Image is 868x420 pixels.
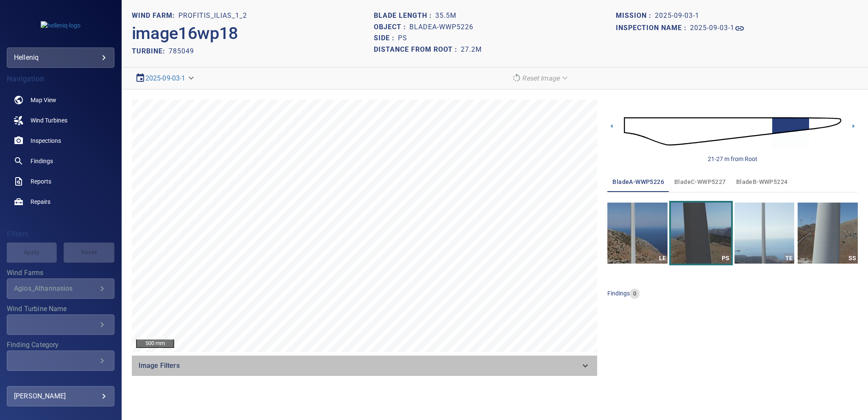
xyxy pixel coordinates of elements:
[7,151,114,171] a: findings noActive
[374,23,409,31] h1: Object :
[31,197,50,206] span: Repairs
[721,253,731,264] div: PS
[461,46,482,54] h1: 27.2m
[736,177,788,187] span: bladeB-WWP5224
[31,177,51,186] span: Reports
[139,361,581,371] span: Image Filters
[374,12,435,20] h1: Blade length :
[657,253,668,264] div: LE
[7,47,114,68] div: helleniq
[169,47,194,55] h2: 785049
[655,12,699,20] h1: 2025-09-03-1
[41,21,81,30] img: helleniq-logo
[624,105,841,158] img: d
[7,314,114,335] div: Wind Turbine Name
[690,24,734,32] h1: 2025-09-03-1
[7,230,114,238] h4: Filters
[31,136,61,145] span: Inspections
[671,203,731,264] a: PS
[508,71,573,86] div: Reset Image
[7,192,114,212] a: repairs noActive
[409,23,473,31] h1: bladeA-WWP5226
[374,46,461,54] h1: Distance from root :
[616,12,655,20] h1: Mission :
[690,23,745,33] a: 2025-09-03-1
[7,90,114,110] a: map noActive
[616,24,690,32] h1: Inspection name :
[31,116,67,125] span: Wind Turbines
[7,75,114,83] h4: Navigation
[607,290,630,297] span: findings
[612,177,664,187] span: bladeA-WWP5226
[132,47,169,55] h2: TURBINE:
[847,253,858,264] div: SS
[7,350,114,371] div: Finding Category
[14,389,107,403] div: [PERSON_NAME]
[435,12,456,20] h1: 35.5m
[398,34,407,42] h1: PS
[607,203,668,264] a: LE
[31,157,53,165] span: Findings
[178,12,247,20] h1: Profitis_Ilias_1_2
[630,290,640,298] span: 0
[674,177,726,187] span: bladeC-WWP5227
[784,253,794,264] div: TE
[7,342,114,348] label: Finding Category
[14,51,107,64] div: helleniq
[132,23,238,44] h2: image16wp18
[145,74,186,82] a: 2025-09-03-1
[14,284,97,292] div: Agios_Athannasios
[31,96,56,104] span: Map View
[7,270,114,276] label: Wind Farms
[132,12,178,20] h1: WIND FARM:
[522,74,559,82] em: Reset Image
[7,171,114,192] a: reports noActive
[7,278,114,299] div: Wind Farms
[7,306,114,312] label: Wind Turbine Name
[7,131,114,151] a: inspections noActive
[7,110,114,131] a: windturbines noActive
[132,71,199,86] div: 2025-09-03-1
[132,356,598,376] div: Image Filters
[798,203,858,264] a: SS
[708,155,757,163] div: 21-27 m from Root
[734,203,795,264] a: TE
[374,34,398,42] h1: Side :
